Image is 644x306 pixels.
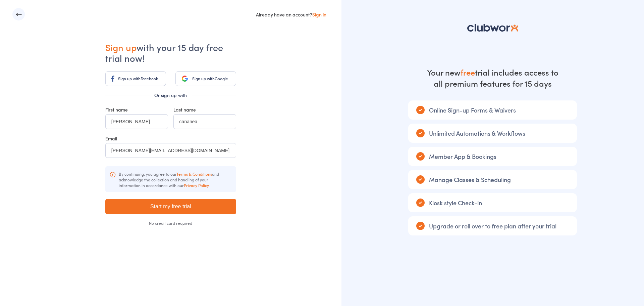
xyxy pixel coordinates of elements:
[467,24,518,32] img: logo-81c5d2ba81851df8b7b8b3f485ec5aa862684ab1dc4821eed5b71d8415c3dc76.svg
[408,216,577,235] div: Upgrade or roll over to free plan after your trial
[408,100,577,120] div: Online Sign-up Forms & Waivers
[105,41,137,53] span: Sign up
[105,42,236,63] h1: with your 15 day free trial now!
[256,11,326,18] div: Already have an account?
[105,71,166,86] a: Sign up withFacebook
[105,143,236,158] input: Your business email
[105,166,236,192] div: By continuing, you agree to our and acknowledge the collection and handling of your information i...
[408,124,577,143] div: Unlimited Automations & Workflows
[118,76,141,81] span: Sign up with
[408,147,577,166] div: Member App & Bookings
[105,199,236,214] input: Start my free trial
[184,182,210,188] a: Privacy Policy.
[408,193,577,212] div: Kiosk style Check-in
[105,221,236,225] div: No credit card required
[175,71,236,86] a: Sign up withGoogle
[105,92,236,98] div: Or sign up with
[192,76,215,81] span: Sign up with
[312,11,326,18] a: Sign in
[105,106,168,113] div: First name
[408,170,577,189] div: Manage Classes & Scheduling
[105,135,236,142] div: Email
[173,114,236,129] input: Last name
[105,114,168,129] input: First name
[461,67,475,78] strong: free
[173,106,236,113] div: Last name
[426,67,560,89] div: Your new trial includes access to all premium features for 15 days
[176,171,212,177] a: Terms & Conditions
